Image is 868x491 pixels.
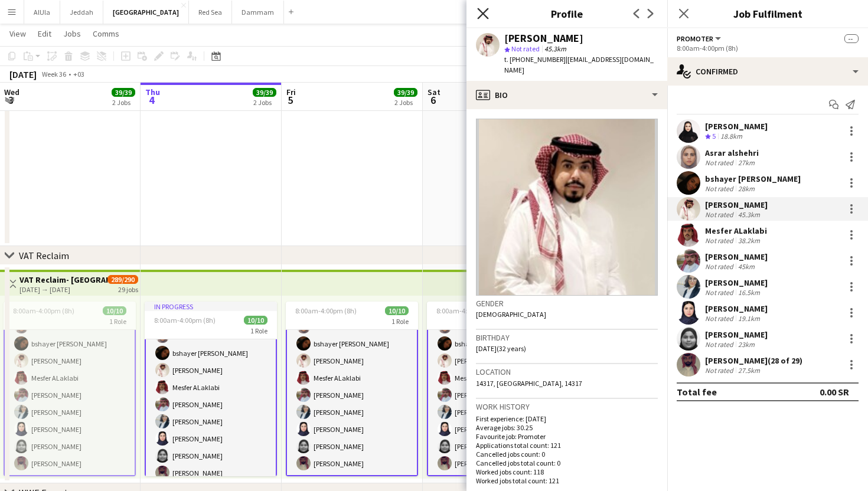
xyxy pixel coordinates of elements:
[73,70,84,78] div: +03
[705,236,736,245] div: Not rated
[145,302,277,311] div: In progress
[705,355,802,366] div: [PERSON_NAME] (28 of 29)
[9,68,37,80] div: [DATE]
[9,28,26,39] span: View
[705,340,736,349] div: Not rated
[504,55,654,74] span: | [EMAIL_ADDRESS][DOMAIN_NAME]
[476,467,658,476] p: Worked jobs count: 118
[5,26,31,41] a: View
[253,98,276,107] div: 2 Jobs
[736,236,762,245] div: 38.2km
[504,33,583,44] div: [PERSON_NAME]
[476,441,658,450] p: Applications total count: 121
[705,184,736,193] div: Not rated
[394,98,417,107] div: 2 Jobs
[244,316,267,325] span: 10/10
[705,199,768,210] div: [PERSON_NAME]
[154,316,216,325] span: 8:00am-4:00pm (8h)
[476,310,546,319] span: [DEMOGRAPHIC_DATA]
[705,251,768,262] div: [PERSON_NAME]
[705,366,736,375] div: Not rated
[4,302,136,476] app-job-card: 8:00am-4:00pm (8h)10/101 Role[PERSON_NAME]Asrar alshehribshayer [PERSON_NAME][PERSON_NAME]Mesfer ...
[391,317,409,326] span: 1 Role
[385,306,409,315] span: 10/10
[844,34,859,43] span: --
[736,184,757,193] div: 28km
[112,88,135,97] span: 39/39
[143,93,160,107] span: 4
[118,284,138,294] div: 29 jobs
[476,332,658,343] h3: Birthday
[286,302,418,476] app-job-card: 8:00am-4:00pm (8h)10/101 Role[PERSON_NAME]Asrar alshehribshayer [PERSON_NAME][PERSON_NAME]Mesfer ...
[250,326,267,335] span: 1 Role
[285,93,296,107] span: 5
[667,6,868,21] h3: Job Fulfilment
[112,98,135,107] div: 2 Jobs
[145,302,277,476] app-job-card: In progress8:00am-4:00pm (8h)10/101 Role8:00am-4:00pm (8h)[PERSON_NAME]Asrar alshehribshayer [PER...
[427,302,559,476] app-job-card: 8:00am-4:00pm (8h)10/101 Role[PERSON_NAME]Asrar alshehribshayer [PERSON_NAME][PERSON_NAME]Mesfer ...
[33,26,56,41] a: Edit
[476,432,658,441] p: Favourite job: Promoter
[63,28,81,39] span: Jobs
[39,70,68,78] span: Week 36
[705,262,736,271] div: Not rated
[705,314,736,323] div: Not rated
[476,414,658,423] p: First experience: [DATE]
[476,476,658,485] p: Worked jobs total count: 121
[295,306,357,315] span: 8:00am-4:00pm (8h)
[705,121,768,132] div: [PERSON_NAME]
[109,317,126,326] span: 1 Role
[705,148,759,158] div: Asrar alshehri
[4,87,19,97] span: Wed
[705,303,768,314] div: [PERSON_NAME]
[476,119,658,296] img: Crew avatar or photo
[736,288,762,297] div: 16.5km
[427,280,559,476] app-card-role: [PERSON_NAME]Asrar alshehribshayer [PERSON_NAME][PERSON_NAME]Mesfer ALaklabi[PERSON_NAME][PERSON_...
[677,44,859,53] div: 8:00am-4:00pm (8h)
[232,1,284,24] button: Dammam
[19,274,107,285] h3: VAT Reclaim- [GEOGRAPHIC_DATA]
[466,6,667,21] h3: Profile
[712,132,716,140] span: 5
[677,34,713,43] span: Promoter
[103,1,189,24] button: [GEOGRAPHIC_DATA]
[19,285,107,294] div: [DATE] → [DATE]
[667,57,868,86] div: Confirmed
[38,28,51,39] span: Edit
[705,158,736,167] div: Not rated
[476,401,658,412] h3: Work history
[58,26,86,41] a: Jobs
[88,26,124,41] a: Comms
[476,423,658,432] p: Average jobs: 30.25
[107,275,138,284] span: 289/290
[511,44,540,53] span: Not rated
[103,306,126,315] span: 10/10
[542,44,569,53] span: 45.3km
[189,1,232,24] button: Red Sea
[466,81,667,109] div: Bio
[718,132,745,142] div: 18.8km
[4,280,136,476] app-card-role: [PERSON_NAME]Asrar alshehribshayer [PERSON_NAME][PERSON_NAME]Mesfer ALaklabi[PERSON_NAME][PERSON_...
[736,366,762,375] div: 27.5km
[820,386,849,398] div: 0.00 SR
[476,450,658,459] p: Cancelled jobs count: 0
[705,225,767,236] div: Mesfer ALaklabi
[476,366,658,377] h3: Location
[705,277,768,288] div: [PERSON_NAME]
[13,306,74,315] span: 8:00am-4:00pm (8h)
[476,344,526,353] span: [DATE] (32 years)
[504,55,566,64] span: t. [PHONE_NUMBER]
[436,306,498,315] span: 8:00am-4:00pm (8h)
[476,459,658,467] p: Cancelled jobs total count: 0
[253,88,276,97] span: 39/39
[426,93,440,107] span: 6
[145,289,277,486] app-card-role: 8:00am-4:00pm (8h)[PERSON_NAME]Asrar alshehribshayer [PERSON_NAME][PERSON_NAME]Mesfer ALaklabi[PE...
[736,314,762,323] div: 19.1km
[705,210,736,219] div: Not rated
[476,379,582,388] span: 14317, [GEOGRAPHIC_DATA], 14317
[736,210,762,219] div: 45.3km
[286,87,296,97] span: Fri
